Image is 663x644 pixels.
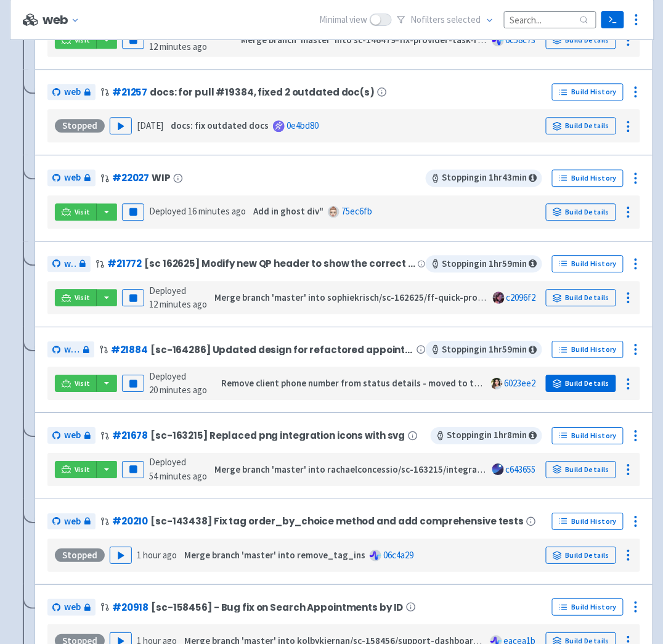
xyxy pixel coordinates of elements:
span: web [64,85,81,99]
span: Deployed [149,370,207,396]
span: Visit [75,207,91,217]
time: 12 minutes ago [149,41,207,52]
a: Visit [55,461,97,478]
a: Build Details [546,203,616,221]
a: Build Details [546,461,616,478]
a: Build History [552,513,624,530]
time: 20 minutes ago [149,384,207,396]
a: web [47,256,91,272]
button: Play [110,547,132,564]
button: Pause [122,461,144,478]
span: Visit [75,293,91,303]
a: Build Details [546,289,616,306]
button: web [43,13,85,27]
a: web [47,427,96,444]
span: selected [447,14,481,25]
a: c2096f2 [506,291,536,303]
span: Visit [75,465,91,475]
span: No filter s [410,13,481,27]
span: Minimal view [319,13,367,27]
strong: docs: fix outdated docs [171,120,269,131]
a: web [47,513,96,530]
button: Pause [122,289,144,306]
a: Build Details [546,547,616,564]
div: Stopped [55,548,105,562]
a: Build History [552,341,624,358]
a: web [47,599,96,616]
a: #20210 [112,515,148,528]
a: Build Details [546,375,616,392]
span: Stopping in 1 hr 59 min [426,341,542,358]
a: web [47,169,96,186]
span: Visit [75,378,91,388]
a: web [47,341,94,358]
span: Deployed [149,456,207,482]
span: Stopping in 1 hr 8 min [431,427,542,444]
time: 1 hour ago [137,549,177,561]
span: web [64,600,81,614]
a: Build History [552,427,624,444]
span: Deployed [149,26,207,52]
input: Search... [504,11,596,28]
strong: Add in ghost div" [253,205,323,217]
button: Pause [122,375,144,392]
a: #21772 [107,257,142,270]
time: [DATE] [137,120,163,131]
a: Visit [55,289,97,306]
a: Visit [55,203,97,221]
span: Deployed [149,285,207,311]
span: [sc-163215] Replaced png integration icons with svg [150,430,405,441]
span: [sc-158456] - Bug fix on Search Appointments by ID [151,602,403,613]
strong: Merge branch 'master' into sophiekrisch/sc-162625/ff-quick-profile-update-qp-header-for-org [214,291,606,303]
a: Visit [55,375,97,392]
strong: Merge branch 'master' into sc-146479-fix-provider-task-reminders [241,34,516,46]
button: Pause [122,203,144,221]
a: Build Details [546,117,616,134]
span: WIP [152,173,171,183]
strong: Remove client phone number from status details - moved to the client info card on top [221,377,577,389]
a: #21257 [112,86,147,99]
a: 0e4bd80 [287,120,319,131]
a: c643655 [506,463,536,475]
time: 16 minutes ago [188,205,246,217]
strong: Merge branch 'master' into remove_tag_ins [184,549,365,561]
span: web [64,171,81,185]
span: Stopping in 1 hr 59 min [426,255,542,272]
a: Build History [552,255,624,272]
a: Build History [552,598,624,616]
time: 12 minutes ago [149,298,207,310]
a: Build History [552,169,624,187]
time: 54 minutes ago [149,470,207,482]
a: #21678 [112,429,148,442]
span: [sc 162625] Modify new QP header to show the correct info for providers [144,258,415,269]
span: Deployed [149,205,246,217]
a: Build History [552,83,624,100]
span: web [64,515,81,529]
span: Stopping in 1 hr 43 min [426,169,542,187]
a: #20918 [112,601,148,614]
div: Stopped [55,119,105,132]
a: 06c4a29 [383,549,413,561]
a: 6023ee2 [505,377,536,389]
a: Terminal [601,11,624,28]
span: [sc-143438] Fix tag order_by_choice method and add comprehensive tests [150,516,524,526]
strong: Merge branch 'master' into rachaelconcessio/sc-163215/integrations-refresh-convert-all-png-icons [214,463,626,475]
a: #22027 [112,171,149,184]
a: web [47,84,96,100]
span: [sc-164286] Updated design for refactored appointment [150,344,414,355]
span: web [64,428,81,442]
button: Play [110,117,132,134]
span: web [64,343,79,357]
span: docs: for pull #19384, fixed 2 outdated doc(s) [150,87,375,97]
a: #21884 [111,343,148,356]
span: web [64,257,76,271]
a: 75ec6fb [341,205,372,217]
a: 6c58c73 [506,34,536,46]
